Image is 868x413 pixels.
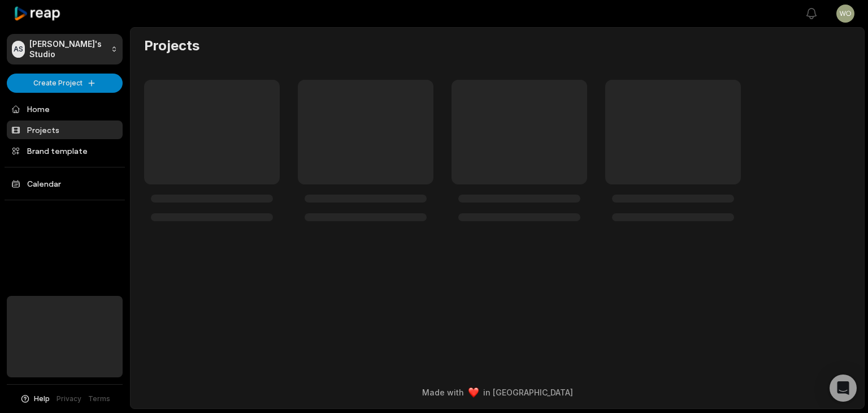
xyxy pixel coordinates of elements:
button: Create Project [7,74,123,93]
div: Made with in [GEOGRAPHIC_DATA] [141,386,854,398]
p: [PERSON_NAME]'s Studio [29,39,106,59]
img: heart emoji [468,388,479,398]
a: Brand template [7,141,123,160]
a: Privacy [57,394,81,404]
div: Open Intercom Messenger [830,375,857,402]
a: Terms [88,394,110,404]
h2: Projects [144,37,199,55]
button: Help [20,394,50,404]
a: Calendar [7,174,123,193]
div: AS [12,41,25,58]
a: Home [7,100,123,118]
span: Help [34,394,50,404]
a: Projects [7,121,123,139]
